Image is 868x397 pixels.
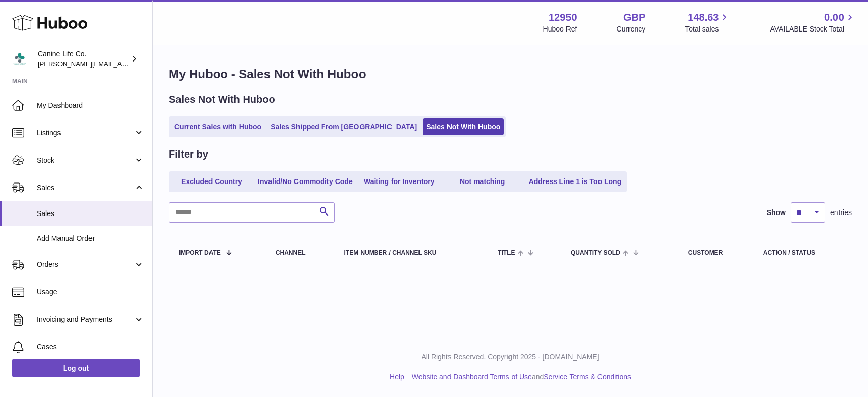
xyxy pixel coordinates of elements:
a: Current Sales with Huboo [171,118,265,135]
span: Listings [37,128,134,138]
div: Currency [617,24,646,34]
a: Sales Not With Huboo [423,118,504,135]
span: Cases [37,342,144,352]
span: entries [830,208,852,218]
div: Canine Life Co. [38,49,129,69]
span: Quantity Sold [571,250,620,256]
a: Not matching [442,173,523,190]
div: Customer [688,250,743,256]
a: Address Line 1 is Too Long [525,173,625,190]
a: Waiting for Inventory [358,173,440,190]
strong: GBP [623,11,645,24]
img: kevin@clsgltd.co.uk [12,51,27,67]
span: 148.63 [687,11,719,24]
span: Invoicing and Payments [37,315,134,324]
span: Orders [37,260,134,269]
span: [PERSON_NAME][EMAIL_ADDRESS][DOMAIN_NAME] [38,59,204,68]
a: Website and Dashboard Terms of Use [412,373,532,381]
a: 148.63 Total sales [685,11,730,34]
div: Item Number / Channel SKU [344,250,478,256]
a: 0.00 AVAILABLE Stock Total [770,11,856,34]
strong: 12950 [549,11,577,24]
div: Channel [276,250,324,256]
span: AVAILABLE Stock Total [770,24,856,34]
span: Import date [179,250,221,256]
a: Excluded Country [171,173,252,190]
a: Invalid/No Commodity Code [254,173,356,190]
span: Sales [37,183,134,193]
h2: Filter by [169,147,208,161]
span: 0.00 [824,11,844,24]
li: and [408,372,631,382]
span: Total sales [685,24,730,34]
a: Sales Shipped From [GEOGRAPHIC_DATA] [267,118,421,135]
span: Stock [37,156,134,165]
h2: Sales Not With Huboo [169,93,275,106]
div: Huboo Ref [543,24,577,34]
span: My Dashboard [37,101,144,110]
span: Sales [37,209,144,219]
a: Service Terms & Conditions [544,373,631,381]
h1: My Huboo - Sales Not With Huboo [169,66,852,82]
div: Action / Status [763,250,842,256]
p: All Rights Reserved. Copyright 2025 - [DOMAIN_NAME] [161,352,860,362]
a: Help [390,373,404,381]
label: Show [767,208,786,218]
span: Add Manual Order [37,234,144,243]
span: Usage [37,287,144,297]
a: Log out [12,359,140,377]
span: Title [498,250,515,256]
